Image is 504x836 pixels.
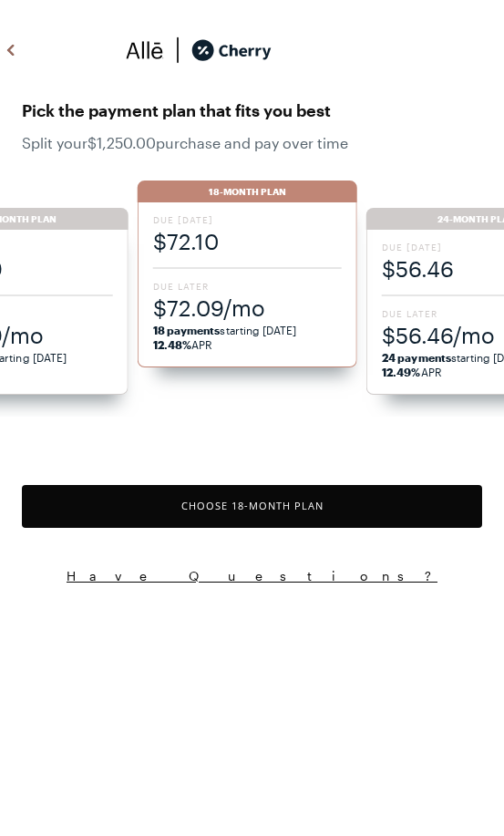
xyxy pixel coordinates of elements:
[153,324,221,336] strong: 18 payments
[382,366,420,378] strong: 12.49%
[153,213,342,226] span: Due [DATE]
[153,280,342,293] span: Due Later
[138,181,357,202] div: 18-Month Plan
[164,36,191,64] img: svg%3e
[153,323,342,352] span: starting [DATE] APR
[22,96,482,125] span: Pick the payment plan that fits you best
[191,36,272,64] img: cherry_black_logo-DrOE_MJI.svg
[22,134,482,151] span: Split your $1,250.00 purchase and pay over time
[153,226,342,256] span: $72.10
[126,36,164,64] img: svg%3e
[153,293,342,323] span: $72.09/mo
[382,351,451,364] strong: 24 payments
[153,338,191,351] strong: 12.48%
[22,485,482,528] button: Choose 18-Month Plan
